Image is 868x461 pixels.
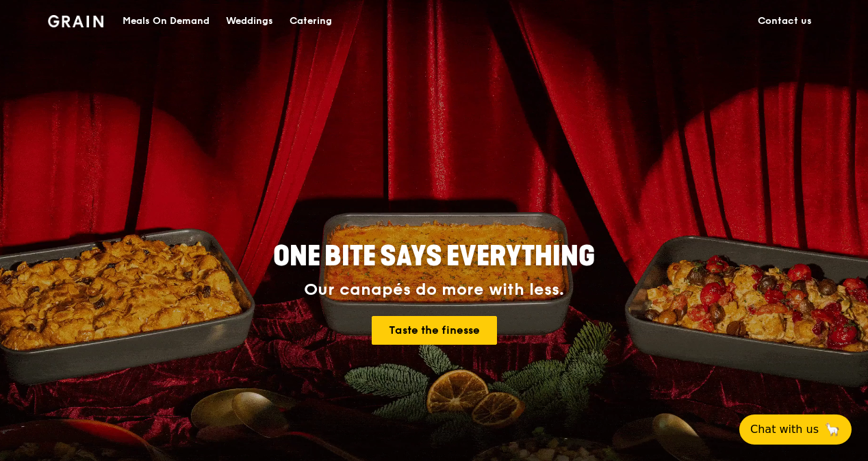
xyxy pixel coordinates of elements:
span: Chat with us [750,421,819,438]
span: 🦙 [824,421,841,438]
div: Meals On Demand [123,1,209,42]
div: Our canapés do more with less. [188,280,680,300]
a: Contact us [750,1,820,42]
a: Weddings [218,1,281,42]
span: ONE BITE SAYS EVERYTHING [273,240,595,273]
div: Weddings [226,1,273,42]
div: Catering [290,1,332,42]
a: Taste the finesse [372,316,497,345]
button: Chat with us🦙 [739,414,852,445]
img: Grain [48,15,103,27]
a: Catering [281,1,340,42]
